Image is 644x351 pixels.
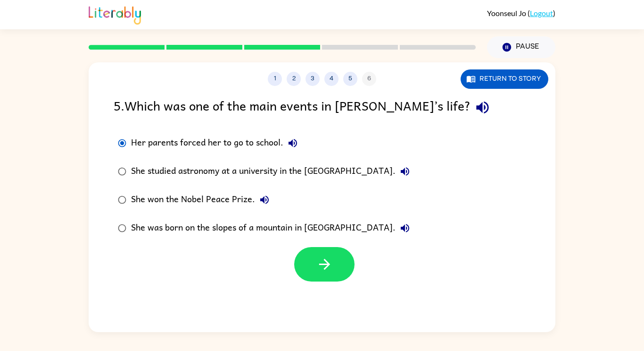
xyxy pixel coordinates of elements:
[89,4,141,25] img: Literably
[305,72,320,86] button: 3
[487,36,555,58] button: Pause
[396,162,414,181] button: She studied astronomy at a university in the [GEOGRAPHIC_DATA].
[131,190,274,209] div: She won the Nobel Peace Prize.
[131,219,414,238] div: She was born on the slopes of a mountain in [GEOGRAPHIC_DATA].
[114,95,530,120] div: 5 . Which was one of the main events in [PERSON_NAME]’s life?
[255,190,274,209] button: She won the Nobel Peace Prize.
[487,9,555,17] div: ( )
[287,72,301,86] button: 2
[324,72,339,86] button: 4
[283,134,302,153] button: Her parents forced her to go to school.
[343,72,357,86] button: 5
[396,219,414,238] button: She was born on the slopes of a mountain in [GEOGRAPHIC_DATA].
[131,162,414,181] div: She studied astronomy at a university in the [GEOGRAPHIC_DATA].
[461,69,548,89] button: Return to story
[530,9,553,17] a: Logout
[131,134,302,153] div: Her parents forced her to go to school.
[487,9,528,17] span: Yoonseul Jo
[268,72,282,86] button: 1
